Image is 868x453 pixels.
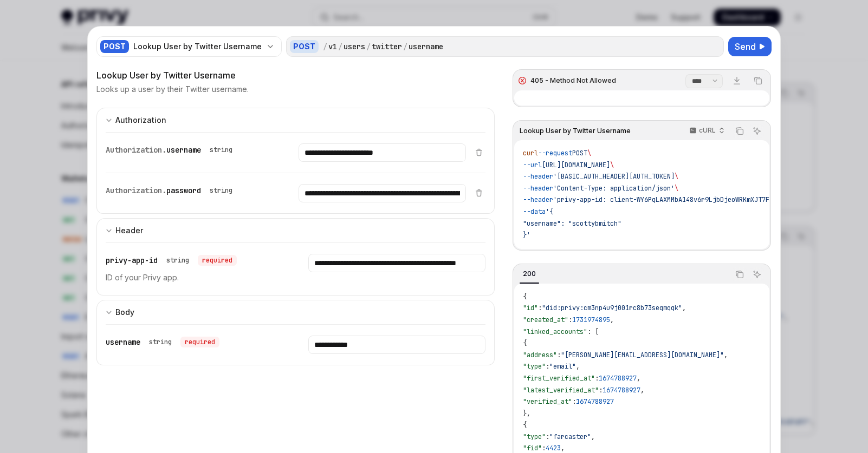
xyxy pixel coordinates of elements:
span: 1674788927 [603,386,640,395]
select: Select response section [685,74,723,88]
span: "did:privy:cm3np4u9j001rc8b73seqmqqk" [542,304,682,312]
input: Enter privy-app-id [308,254,485,272]
span: \ [675,184,678,193]
span: , [561,444,565,452]
span: : [546,432,549,441]
div: Lookup User by Twitter Username [133,41,262,52]
span: , [576,362,580,371]
span: --request [538,149,572,157]
span: "latest_verified_at" [523,386,599,395]
span: : [557,351,561,359]
span: { [523,339,527,347]
div: Header [115,224,143,237]
span: --url [523,161,542,169]
span: "id" [523,304,538,312]
div: Authorization.username [106,143,237,156]
div: 405 - Method Not Allowed [530,76,616,85]
span: "email" [549,362,576,371]
button: Expand input section [96,300,495,324]
span: "linked_accounts" [523,327,587,336]
button: Ask AI [750,267,764,281]
a: Download response file [729,73,744,88]
span: curl [523,149,538,157]
input: Enter username [308,336,485,354]
span: 4423 [546,444,561,452]
div: Response content [514,90,769,106]
div: Authorization.password [106,184,237,197]
span: --header [523,184,553,193]
div: users [344,41,365,52]
div: POST [290,40,319,53]
span: 1674788927 [599,374,637,383]
span: \ [587,149,591,157]
span: "type" [523,432,546,441]
input: Enter username [299,143,465,162]
span: , [637,374,640,383]
span: { [523,292,527,301]
span: : [568,316,572,324]
span: , [682,304,686,312]
span: : [572,397,576,406]
span: "[PERSON_NAME][EMAIL_ADDRESS][DOMAIN_NAME]" [561,351,724,359]
span: , [591,432,595,441]
span: privy-app-id [106,255,158,265]
input: Enter password [299,184,465,202]
button: Delete item [472,148,485,156]
span: Authorization. [106,186,166,195]
span: { [523,421,527,429]
button: Expand input section [96,108,495,132]
span: }, [523,409,530,418]
div: required [198,255,237,266]
p: Looks up a user by their Twitter username. [96,84,249,95]
div: Lookup User by Twitter Username [96,69,495,82]
span: Lookup User by Twitter Username [520,127,631,135]
span: [URL][DOMAIN_NAME] [542,161,610,169]
span: "type" [523,362,546,371]
span: "username": "scottybmitch" [523,219,621,228]
span: : [595,374,599,383]
span: 1674788927 [576,397,614,406]
span: "verified_at" [523,397,572,406]
span: \ [610,161,614,169]
div: POST [100,40,129,53]
span: username [106,337,140,347]
button: Copy the contents from the code block [733,124,747,138]
button: Copy the contents from the code block [751,74,765,88]
button: POSTLookup User by Twitter Username [96,35,282,58]
span: "fid" [523,444,542,452]
span: '[BASIC_AUTH_HEADER][AUTH_TOKEN] [553,172,675,181]
div: / [338,41,342,52]
span: Authorization. [106,145,166,155]
span: "farcaster" [549,432,591,441]
button: Delete item [472,188,485,197]
span: Send [735,40,756,53]
span: username [166,145,201,155]
span: , [610,316,614,324]
span: password [166,186,201,195]
div: v1 [328,41,337,52]
span: , [640,386,644,395]
div: twitter [372,41,402,52]
span: : [ [587,327,599,336]
div: Body [115,306,134,319]
span: \ [675,172,678,181]
button: cURL [683,122,729,140]
div: / [366,41,371,52]
button: Ask AI [750,124,764,138]
span: POST [572,149,587,157]
div: username [409,41,443,52]
button: Send [728,37,772,56]
span: , [724,351,728,359]
span: 'privy-app-id: client-WY6PqLAXMMbA148v6r9LjbDjeoWRKmXJT7FqFaN7EvJrX' [553,195,811,204]
div: privy-app-id [106,254,237,267]
span: "created_at" [523,316,568,324]
span: : [546,362,549,371]
div: / [323,41,327,52]
button: Expand input section [96,218,495,242]
div: required [180,337,219,347]
span: : [599,386,603,395]
div: 200 [520,267,539,280]
span: : [542,444,546,452]
span: }' [523,231,530,239]
span: "first_verified_at" [523,374,595,383]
